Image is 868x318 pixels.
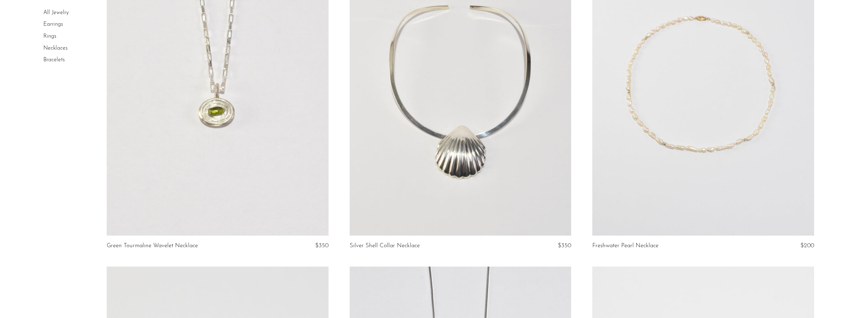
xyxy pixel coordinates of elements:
[558,243,571,249] span: $350
[107,243,198,249] a: Green Tourmaline Wavelet Necklace
[43,22,63,27] a: Earrings
[350,243,420,249] a: Silver Shell Collar Necklace
[43,10,69,15] a: All Jewelry
[592,243,658,249] a: Freshwater Pearl Necklace
[43,33,56,39] a: Rings
[43,45,68,51] a: Necklaces
[315,243,329,249] span: $350
[43,57,65,63] a: Bracelets
[800,243,814,249] span: $200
